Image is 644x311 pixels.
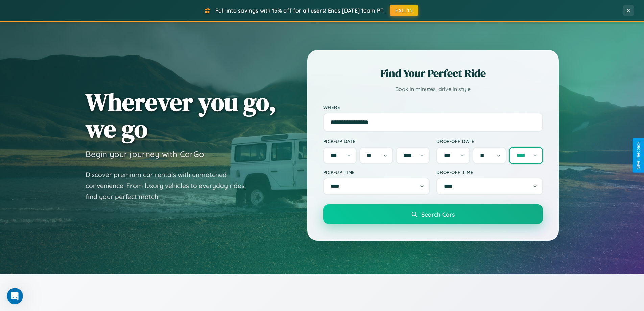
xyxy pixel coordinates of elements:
[215,7,385,14] span: Fall into savings with 15% off for all users! Ends [DATE] 10am PT.
[323,204,543,224] button: Search Cars
[436,138,543,144] label: Drop-off Date
[636,142,641,169] div: Give Feedback
[421,210,455,218] span: Search Cars
[323,104,543,110] label: Where
[86,149,204,159] h3: Begin your journey with CarGo
[390,5,418,16] button: FALL15
[7,288,23,304] iframe: Intercom live chat
[323,66,543,81] h2: Find Your Perfect Ride
[323,138,430,144] label: Pick-up Date
[323,169,430,175] label: Pick-up Time
[86,169,255,202] p: Discover premium car rentals with unmatched convenience. From luxury vehicles to everyday rides, ...
[436,169,543,175] label: Drop-off Time
[323,84,543,94] p: Book in minutes, drive in style
[86,89,276,142] h1: Wherever you go, we go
